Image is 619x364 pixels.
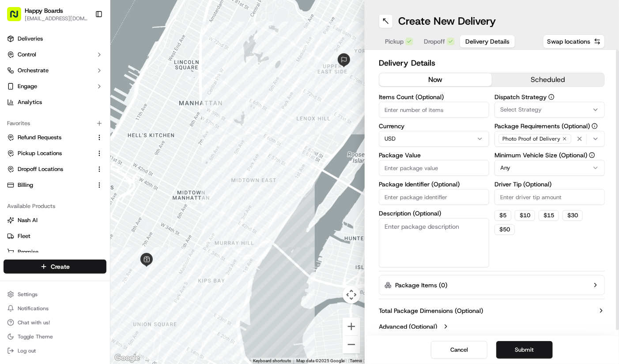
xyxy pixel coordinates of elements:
[25,6,63,15] button: Happy Boards
[379,152,489,158] label: Package Value
[379,94,489,100] label: Items Count (Optional)
[424,37,445,46] span: Dropoff
[51,262,70,271] span: Create
[18,67,49,74] span: Orchestrate
[18,165,63,173] span: Dropoff Locations
[379,306,483,315] label: Total Package Dimensions (Optional)
[494,102,605,118] button: Select Strategy
[18,197,68,205] span: Knowledge Base
[9,197,16,204] div: 📗
[4,199,106,213] div: Available Products
[27,160,117,167] span: [PERSON_NAME] [PERSON_NAME]
[4,48,106,62] button: Control
[4,345,106,357] button: Log out
[4,178,106,192] button: Billing
[4,260,106,274] button: Create
[9,35,161,49] p: Welcome 👋
[379,322,437,331] label: Advanced (Optional)
[4,245,106,259] button: Promise
[4,331,106,343] button: Toggle Theme
[9,84,25,100] img: 1736555255976-a54dd68f-1ca7-489b-9aae-adbdc363a1c4
[18,232,30,240] span: Fleet
[379,73,492,86] button: now
[71,193,145,209] a: 💻API Documentation
[494,224,515,235] button: $50
[494,210,511,221] button: $5
[9,152,23,166] img: Joana Marie Avellanoza
[343,318,360,335] button: Zoom in
[18,181,33,189] span: Billing
[18,305,49,312] span: Notifications
[494,189,605,205] input: Enter driver tip amount
[7,181,92,189] a: Billing
[379,181,489,187] label: Package Identifier (Optional)
[29,136,32,143] span: •
[62,218,107,225] a: Powered byPylon
[25,15,88,22] button: [EMAIL_ADDRESS][DOMAIN_NAME]
[75,197,82,204] div: 💻
[589,152,595,158] button: Minimum Vehicle Size (Optional)
[5,193,71,209] a: 📗Knowledge Base
[18,51,36,59] span: Control
[18,291,38,298] span: Settings
[500,106,542,114] span: Select Strategy
[592,123,598,129] button: Package Requirements (Optional)
[496,341,553,359] button: Submit
[350,358,362,363] a: Terms (opens in new tab)
[18,319,50,326] span: Chat with us!
[539,210,559,221] button: $15
[4,229,106,243] button: Fleet
[253,358,291,364] button: Keyboard shortcuts
[4,116,106,130] div: Favorites
[4,288,106,301] button: Settings
[7,134,92,141] a: Refund Requests
[343,286,360,304] button: Map camera controls
[379,306,605,315] button: Total Package Dimensions (Optional)
[543,34,605,48] button: Swap locations
[18,216,38,224] span: Nash AI
[18,82,37,90] span: Engage
[7,165,92,173] a: Dropoff Locations
[9,8,26,26] img: Nash
[18,347,36,354] span: Log out
[7,232,103,240] a: Fleet
[494,94,605,100] label: Dispatch Strategy
[34,136,52,143] span: [DATE]
[494,152,605,158] label: Minimum Vehicle Size (Optional)
[4,63,106,78] button: Orchestrate
[398,14,496,28] h1: Create New Delivery
[18,160,25,167] img: 1736555255976-a54dd68f-1ca7-489b-9aae-adbdc363a1c4
[343,336,360,353] button: Zoom out
[119,160,122,167] span: •
[379,189,489,205] input: Enter package identifier
[494,181,605,187] label: Driver Tip (Optional)
[19,84,34,100] img: 1732323095091-59ea418b-cfe3-43c8-9ae0-d0d06d6fd42c
[40,93,121,100] div: We're available if you need us!
[88,218,107,225] span: Pylon
[296,358,344,363] span: Map data ©2025 Google
[379,322,605,331] button: Advanced (Optional)
[492,73,604,86] button: scheduled
[40,84,145,93] div: Start new chat
[548,94,555,100] button: Dispatch Strategy
[379,160,489,176] input: Enter package value
[18,333,53,340] span: Toggle Theme
[562,210,583,221] button: $30
[379,102,489,118] input: Enter number of items
[465,37,510,46] span: Delivery Details
[385,37,404,46] span: Pickup
[4,146,106,160] button: Pickup Locations
[23,56,159,66] input: Got a question? Start typing here...
[494,123,605,129] label: Package Requirements (Optional)
[9,114,59,121] div: Past conversations
[124,160,142,167] span: [DATE]
[18,134,61,141] span: Refund Requests
[379,123,489,129] label: Currency
[4,316,106,329] button: Chat with us!
[515,210,535,221] button: $10
[4,213,106,227] button: Nash AI
[379,210,489,216] label: Description (Optional)
[7,248,103,256] a: Promise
